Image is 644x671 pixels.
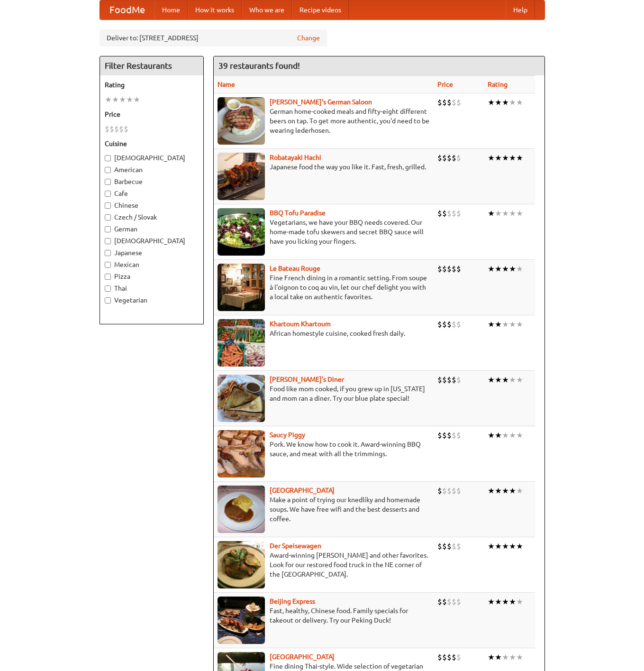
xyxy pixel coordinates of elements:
[270,431,305,439] a: Saucy Piggy
[509,319,516,330] li: ★
[516,375,523,385] li: ★
[105,238,111,244] input: [DEMOGRAPHIC_DATA]
[105,212,199,222] label: Czech / Slovak
[502,208,509,219] li: ★
[270,487,335,494] b: [GEOGRAPHIC_DATA]
[516,264,523,274] li: ★
[488,264,495,274] li: ★
[437,652,442,662] li: $
[516,430,523,441] li: ★
[270,320,331,328] b: Khartoum Khartoum
[218,107,430,135] p: German home-cooked meals and fifty-eight different beers on tap. To get more authentic, you'd nee...
[452,375,456,385] li: $
[488,81,508,88] a: Rating
[452,153,456,163] li: $
[509,652,516,662] li: ★
[218,319,265,367] img: khartoum.jpg
[100,0,154,19] a: FoodMe
[495,319,502,330] li: ★
[270,597,315,605] b: Beijing Express
[105,236,199,246] label: [DEMOGRAPHIC_DATA]
[270,209,326,217] b: BBQ Tofu Paradise
[456,153,461,163] li: $
[105,214,111,221] input: Czech / Slovak
[495,153,502,163] li: ★
[447,375,452,385] li: $
[437,97,442,108] li: $
[509,264,516,274] li: ★
[488,541,495,552] li: ★
[105,248,199,257] label: Japanese
[270,376,344,383] a: [PERSON_NAME]'s Diner
[218,329,430,338] p: African homestyle cuisine, cooked fresh daily.
[456,264,461,274] li: $
[297,33,320,43] a: Change
[452,486,456,496] li: $
[452,652,456,662] li: $
[437,319,442,330] li: $
[452,597,456,607] li: $
[452,97,456,108] li: $
[105,260,199,269] label: Mexican
[495,486,502,496] li: ★
[105,94,112,105] li: ★
[154,0,188,19] a: Home
[437,375,442,385] li: $
[437,208,442,219] li: $
[447,597,452,607] li: $
[495,597,502,607] li: ★
[218,551,430,579] p: Award-winning [PERSON_NAME] and other favorites. Look for our restored food truck in the NE corne...
[105,295,199,305] label: Vegetarian
[124,124,128,134] li: $
[105,179,111,185] input: Barbecue
[270,542,321,550] a: Der Speisewagen
[100,56,203,75] h4: Filter Restaurants
[126,94,133,105] li: ★
[502,97,509,108] li: ★
[509,430,516,441] li: ★
[105,139,199,148] h5: Cuisine
[133,94,140,105] li: ★
[456,208,461,219] li: $
[442,97,447,108] li: $
[218,495,430,524] p: Make a point of trying our knedlíky and homemade soups. We have free wifi and the best desserts a...
[218,486,265,533] img: czechpoint.jpg
[105,285,111,292] input: Thai
[105,274,111,280] input: Pizza
[218,153,265,200] img: robatayaki.jpg
[442,430,447,441] li: $
[516,208,523,219] li: ★
[502,597,509,607] li: ★
[502,430,509,441] li: ★
[437,486,442,496] li: $
[100,29,327,46] div: Deliver to: [STREET_ADDRESS]
[218,375,265,422] img: sallys.jpg
[456,430,461,441] li: $
[488,208,495,219] li: ★
[105,177,199,186] label: Barbecue
[447,541,452,552] li: $
[495,541,502,552] li: ★
[442,375,447,385] li: $
[516,486,523,496] li: ★
[112,94,119,105] li: ★
[437,153,442,163] li: $
[488,153,495,163] li: ★
[495,208,502,219] li: ★
[452,264,456,274] li: $
[218,430,265,478] img: saucy.jpg
[105,155,111,161] input: [DEMOGRAPHIC_DATA]
[456,486,461,496] li: $
[442,541,447,552] li: $
[488,375,495,385] li: ★
[270,154,321,161] a: Robatayaki Hachi
[442,597,447,607] li: $
[218,208,265,256] img: tofuparadise.jpg
[506,0,535,19] a: Help
[270,653,335,661] a: [GEOGRAPHIC_DATA]
[270,265,320,272] a: Le Bateau Rouge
